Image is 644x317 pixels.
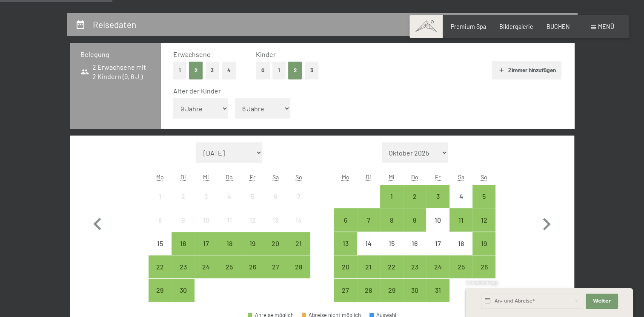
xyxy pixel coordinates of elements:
[172,263,194,285] div: 23
[404,217,425,238] div: 9
[172,240,194,261] div: 16
[426,279,449,302] div: Fri Oct 31 2025
[426,208,449,231] div: Anreise nicht möglich
[458,173,464,181] abbr: Samstag
[149,263,171,285] div: 22
[426,232,449,255] div: Anreise nicht möglich
[427,193,448,214] div: 3
[449,232,472,255] div: Anreise nicht möglich
[241,185,264,208] div: Anreise nicht möglich
[426,185,449,208] div: Anreise möglich
[450,193,472,214] div: 4
[264,185,287,208] div: Sat Sep 06 2025
[265,193,286,214] div: 6
[149,255,172,278] div: Mon Sep 22 2025
[380,279,403,302] div: Wed Oct 29 2025
[226,173,233,181] abbr: Donnerstag
[149,287,171,308] div: 29
[334,279,357,302] div: Mon Oct 27 2025
[334,208,357,231] div: Anreise möglich
[149,185,172,208] div: Anreise nicht möglich
[218,232,241,255] div: Anreise möglich
[218,232,241,255] div: Thu Sep 18 2025
[403,208,426,231] div: Anreise möglich
[287,255,310,278] div: Anreise möglich
[173,50,211,58] span: Erwachsene
[472,255,495,278] div: Sun Oct 26 2025
[357,232,380,255] div: Tue Oct 14 2025
[195,240,217,261] div: 17
[404,287,425,308] div: 30
[219,217,240,238] div: 11
[241,232,264,255] div: Anreise möglich
[218,208,241,231] div: Thu Sep 11 2025
[449,232,472,255] div: Sat Oct 18 2025
[427,263,448,285] div: 24
[534,142,559,302] button: Nächster Monat
[492,61,561,79] button: Zimmer hinzufügen
[264,208,287,231] div: Anreise nicht möglich
[547,23,570,30] a: BUCHEN
[172,255,195,278] div: Anreise möglich
[172,232,195,255] div: Anreise möglich
[472,232,495,255] div: Anreise möglich
[149,240,171,261] div: 15
[218,185,241,208] div: Anreise nicht möglich
[473,217,495,238] div: 12
[335,217,356,238] div: 6
[472,255,495,278] div: Anreise möglich
[287,208,310,231] div: Sun Sep 14 2025
[427,287,448,308] div: 31
[195,185,218,208] div: Wed Sep 03 2025
[172,287,194,308] div: 30
[265,263,286,285] div: 27
[334,279,357,302] div: Anreise möglich
[206,62,220,79] button: 3
[287,185,310,208] div: Anreise nicht möglich
[481,173,487,181] abbr: Sonntag
[219,263,240,285] div: 25
[256,50,276,58] span: Kinder
[449,185,472,208] div: Anreise nicht möglich
[241,208,264,231] div: Anreise nicht möglich
[218,255,241,278] div: Anreise möglich
[358,263,379,285] div: 21
[341,173,349,181] abbr: Montag
[265,217,286,238] div: 13
[499,23,533,30] span: Bildergalerie
[264,232,287,255] div: Anreise möglich
[156,173,164,181] abbr: Montag
[472,232,495,255] div: Sun Oct 19 2025
[335,287,356,308] div: 27
[335,263,356,285] div: 20
[380,208,403,231] div: Wed Oct 08 2025
[381,193,402,214] div: 1
[287,232,310,255] div: Anreise möglich
[380,185,403,208] div: Wed Oct 01 2025
[219,193,240,214] div: 4
[435,173,441,181] abbr: Freitag
[218,208,241,231] div: Anreise nicht möglich
[358,217,379,238] div: 7
[287,232,310,255] div: Sun Sep 21 2025
[172,255,195,278] div: Tue Sep 23 2025
[172,232,195,255] div: Tue Sep 16 2025
[149,255,172,278] div: Anreise möglich
[242,193,263,214] div: 5
[380,185,403,208] div: Anreise möglich
[586,294,618,309] button: Weiter
[473,240,495,261] div: 19
[288,193,309,214] div: 7
[380,279,403,302] div: Anreise möglich
[403,279,426,302] div: Thu Oct 30 2025
[222,62,236,79] button: 4
[195,255,218,278] div: Wed Sep 24 2025
[334,208,357,231] div: Mon Oct 06 2025
[357,279,380,302] div: Anreise möglich
[381,263,402,285] div: 22
[403,255,426,278] div: Anreise möglich
[404,263,425,285] div: 23
[380,208,403,231] div: Anreise möglich
[93,19,136,30] h2: Reisedaten
[358,240,379,261] div: 14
